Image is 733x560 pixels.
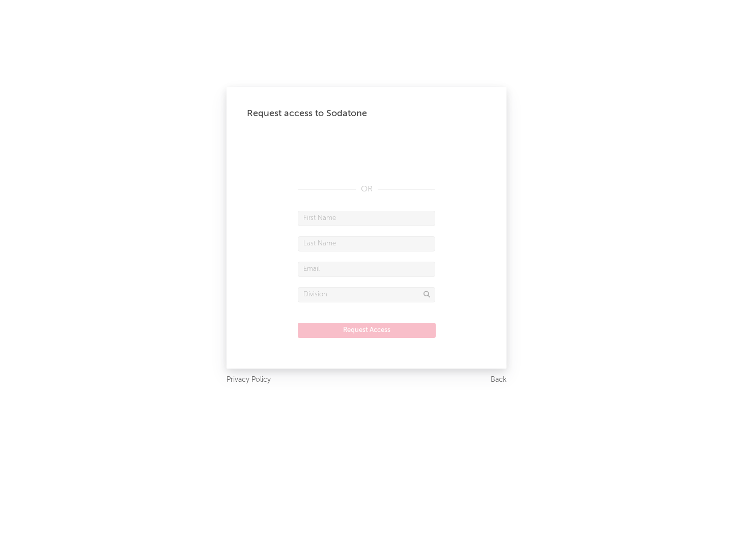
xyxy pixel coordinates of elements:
button: Request Access [298,323,436,338]
input: Division [298,287,435,302]
input: First Name [298,211,435,226]
input: Last Name [298,236,435,251]
a: Back [491,374,506,386]
a: Privacy Policy [227,374,271,386]
div: OR [298,183,435,195]
div: Request access to Sodatone [247,107,486,120]
input: Email [298,262,435,277]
